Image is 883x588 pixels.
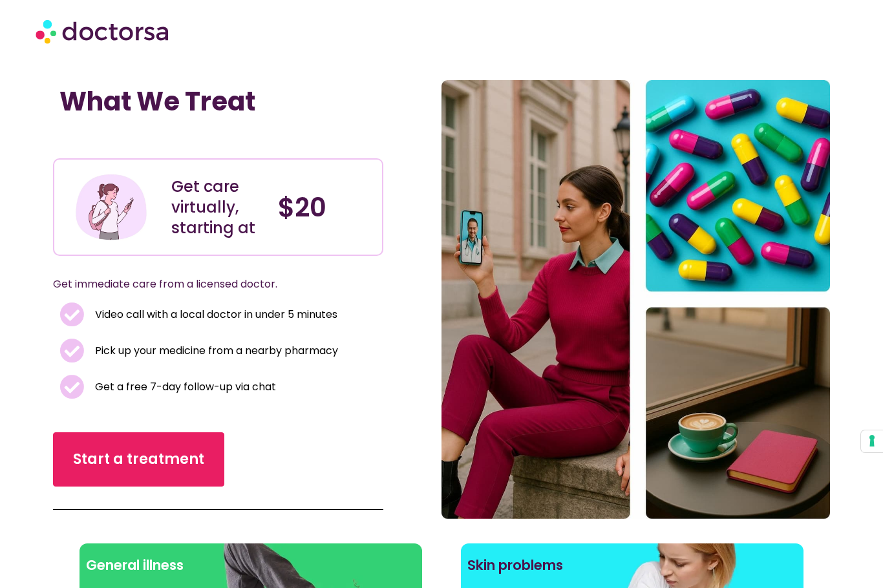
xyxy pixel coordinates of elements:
span: Start a treatment [73,449,204,470]
h4: $20 [278,192,372,223]
img: A customer holding a smartphone, speaking to a doctor displayed on the screen. [441,80,830,519]
h2: Skin problems [467,550,797,581]
span: Get a free 7-day follow-up via chat [92,378,276,396]
a: Start a treatment [53,432,224,487]
div: Get care virtually, starting at [171,176,266,238]
img: Illustration depicting a young woman in a casual outfit, engaged with her smartphone. She has a p... [74,169,149,245]
iframe: Customer reviews powered by Trustpilot [59,130,253,145]
button: Your consent preferences for tracking technologies [861,430,883,452]
p: Get immediate care from a licensed doctor. [53,275,352,293]
span: Pick up your medicine from a nearby pharmacy [92,342,338,360]
h1: What We Treat [59,86,377,117]
h2: General illness [86,550,416,581]
span: Video call with a local doctor in under 5 minutes [92,306,337,324]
